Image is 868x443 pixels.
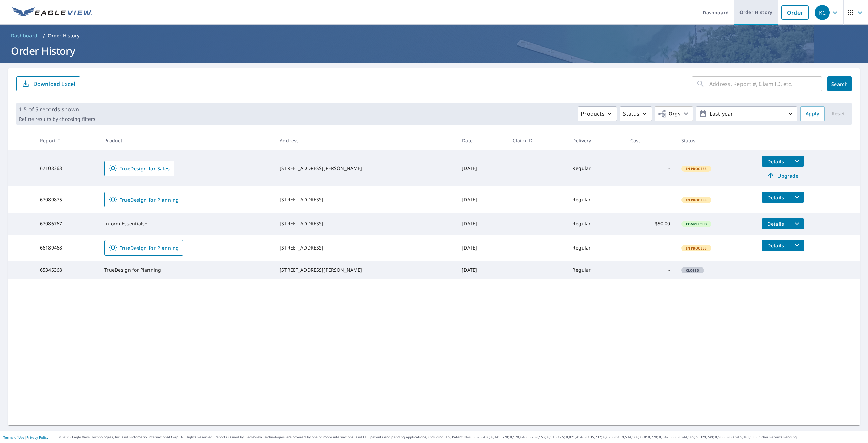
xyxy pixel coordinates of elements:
[8,30,40,41] a: Dashboard
[48,32,80,39] p: Order History
[790,240,804,251] button: filesDropdownBtn-66189468
[19,105,95,113] p: 1-5 of 5 records shown
[766,221,786,227] span: Details
[625,150,676,186] td: -
[762,192,790,203] button: detailsBtn-67089875
[567,213,625,235] td: Regular
[99,213,274,235] td: Inform Essentials+
[109,244,179,252] span: TrueDesign for Planning
[766,242,786,249] span: Details
[620,106,652,121] button: Status
[11,32,38,39] span: Dashboard
[280,220,451,227] div: [STREET_ADDRESS]
[109,164,170,172] span: TrueDesign for Sales
[104,161,174,176] a: TrueDesign for Sales
[43,32,45,40] li: /
[655,106,693,121] button: Orgs
[567,235,625,261] td: Regular
[280,196,451,203] div: [STREET_ADDRESS]
[19,116,95,122] p: Refine results by choosing filters
[625,235,676,261] td: -
[625,130,676,150] th: Cost
[59,435,865,440] p: © 2025 Eagle View Technologies, Inc. and Pictometry International Corp. All Rights Reserved. Repo...
[806,110,819,118] span: Apply
[456,213,507,235] td: [DATE]
[274,130,456,150] th: Address
[99,130,274,150] th: Product
[766,158,786,165] span: Details
[827,76,852,91] button: Search
[26,435,48,440] a: Privacy Policy
[833,81,846,87] span: Search
[790,156,804,167] button: filesDropdownBtn-67108363
[456,235,507,261] td: [DATE]
[280,266,451,273] div: [STREET_ADDRESS][PERSON_NAME]
[625,213,676,235] td: $50.00
[696,106,797,121] button: Last year
[709,74,822,93] input: Address, Report #, Claim ID, etc.
[16,76,80,91] button: Download Excel
[280,244,451,251] div: [STREET_ADDRESS]
[35,150,99,186] td: 67108363
[35,186,99,213] td: 67089875
[35,130,99,150] th: Report #
[8,30,860,41] nav: breadcrumb
[682,198,711,202] span: In Process
[35,213,99,235] td: 67086767
[567,150,625,186] td: Regular
[35,235,99,261] td: 66189468
[581,110,605,118] p: Products
[567,130,625,150] th: Delivery
[12,7,92,18] img: EV Logo
[762,240,790,251] button: detailsBtn-66189468
[3,435,24,440] a: Terms of Use
[682,246,711,251] span: In Process
[35,261,99,279] td: 65345368
[682,268,704,273] span: Closed
[3,435,48,439] p: |
[456,130,507,150] th: Date
[707,108,786,120] p: Last year
[104,240,183,256] a: TrueDesign for Planning
[456,150,507,186] td: [DATE]
[99,261,274,279] td: TrueDesign for Planning
[507,130,567,150] th: Claim ID
[766,171,800,180] span: Upgrade
[567,261,625,279] td: Regular
[682,166,711,171] span: In Process
[815,5,830,20] div: KC
[762,218,790,229] button: detailsBtn-67086767
[790,192,804,203] button: filesDropdownBtn-67089875
[280,165,451,172] div: [STREET_ADDRESS][PERSON_NAME]
[625,261,676,279] td: -
[109,196,179,204] span: TrueDesign for Planning
[623,110,639,118] p: Status
[682,222,711,226] span: Completed
[762,170,804,181] a: Upgrade
[33,80,75,88] p: Download Excel
[8,44,860,58] h1: Order History
[578,106,617,121] button: Products
[762,156,790,167] button: detailsBtn-67108363
[658,110,680,118] span: Orgs
[456,261,507,279] td: [DATE]
[567,186,625,213] td: Regular
[790,218,804,229] button: filesDropdownBtn-67086767
[456,186,507,213] td: [DATE]
[800,106,825,121] button: Apply
[104,192,183,207] a: TrueDesign for Planning
[766,194,786,201] span: Details
[676,130,756,150] th: Status
[781,5,809,20] a: Order
[625,186,676,213] td: -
